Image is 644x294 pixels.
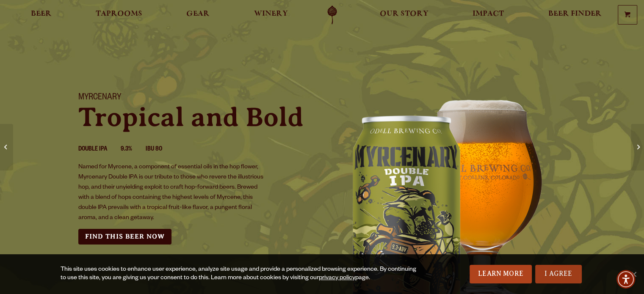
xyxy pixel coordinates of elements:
[467,5,509,25] a: Impact
[319,275,355,282] a: privacy policy
[473,11,504,17] span: Impact
[380,11,428,17] span: Our Story
[96,11,142,17] span: Taprooms
[374,5,434,25] a: Our Story
[249,5,293,25] a: Winery
[90,5,148,25] a: Taprooms
[78,229,171,245] a: Find this Beer Now
[254,11,288,17] span: Winery
[61,266,422,283] div: This site uses cookies to enhance user experience, analyze site usage and provide a personalized ...
[25,5,57,25] a: Beer
[78,144,121,155] li: Double IPA
[121,144,146,155] li: 9.3%
[548,11,601,17] span: Beer Finder
[181,5,215,25] a: Gear
[186,11,210,17] span: Gear
[31,11,52,17] span: Beer
[316,5,348,25] a: Odell Home
[470,265,532,283] a: Learn More
[146,144,176,155] li: IBU 80
[78,93,312,104] h1: Myrcenary
[78,104,312,131] p: Tropical and Bold
[78,162,265,223] p: Named for Myrcene, a component of essential oils in the hop flower, Myrcenary Double IPA is our t...
[535,265,582,283] a: I Agree
[616,270,635,289] div: Accessibility Menu
[542,5,607,25] a: Beer Finder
